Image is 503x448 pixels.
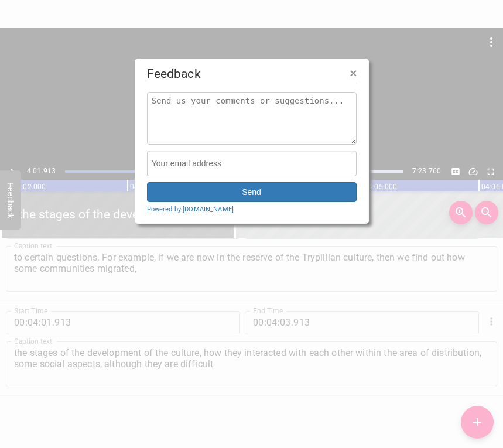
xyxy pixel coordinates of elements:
legend: Feedback [147,65,357,83]
input: Your email address [147,151,357,176]
button: Send [147,182,357,202]
button: Close [350,67,357,79]
span: × [350,66,357,80]
textarea: Send us your comments or suggestions... [147,92,357,145]
a: Powered by [DOMAIN_NAME] [147,205,234,214]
